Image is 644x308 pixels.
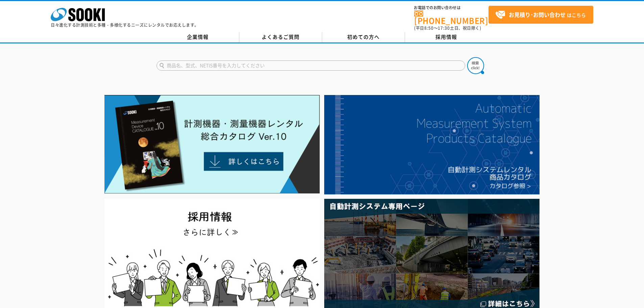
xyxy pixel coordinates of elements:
[157,32,239,42] a: 企業情報
[51,23,199,27] p: 日々進化する計測技術と多種・多様化するニーズにレンタルでお応えします。
[104,95,320,194] img: Catalog Ver10
[414,6,488,10] span: お電話でのお問い合わせは
[488,6,593,24] a: お見積り･お問い合わせはこちら
[509,10,566,19] strong: お見積り･お問い合わせ
[405,32,488,42] a: 採用情報
[239,32,322,42] a: よくあるご質問
[467,57,484,74] img: btn_search.png
[414,25,481,31] span: (平日 ～ 土日、祝日除く)
[322,32,405,42] a: 初めての方へ
[324,95,540,194] img: 自動計測システムカタログ
[438,25,450,31] span: 17:30
[424,25,434,31] span: 8:50
[157,61,465,71] input: 商品名、型式、NETIS番号を入力してください
[495,10,586,20] span: はこちら
[414,10,488,24] a: [PHONE_NUMBER]
[347,33,380,41] span: 初めての方へ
